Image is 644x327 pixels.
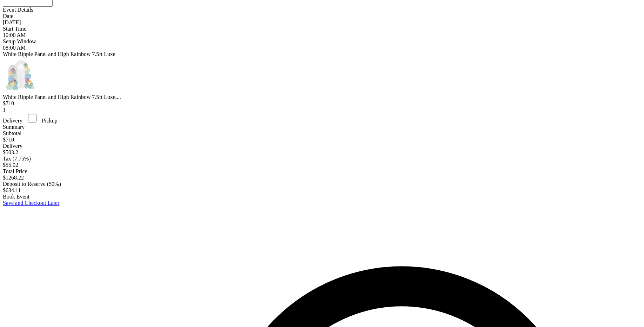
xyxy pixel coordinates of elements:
div: Total Price [3,168,641,175]
div: 1 [3,107,641,113]
div: 08:00 AM [3,45,641,51]
div: $634.11 [3,187,641,194]
div: Delivery [3,143,641,149]
div: 10:00 AM [3,32,641,38]
a: Save and Checkout Later [3,200,59,206]
img: Design with add-ons [3,57,38,93]
div: $503.2 [3,149,641,156]
div: Summary [3,124,641,130]
div: Subtotal [3,130,641,137]
div: White Ripple Panel and High Rainbow 7.5ft Luxe, ... [3,94,641,100]
div: $710 [3,137,641,143]
span: Delivery [3,118,22,124]
div: Event Details [3,7,641,13]
div: $1268.22 [3,175,641,181]
div: Setup Window [3,38,641,45]
div: [DATE] [3,19,641,26]
div: Tax (7.75%) [3,156,641,162]
div: Book Event [3,194,641,200]
div: $710 [3,100,641,107]
div: Start Time [3,26,641,32]
div: $55.02 [3,162,641,168]
div: Date [3,13,641,19]
div: Deposit to Reserve (50%) [3,181,641,187]
span: Pickup [42,118,57,124]
div: White Ripple Panel and High Rainbow 7.5ft Luxe [3,51,641,57]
